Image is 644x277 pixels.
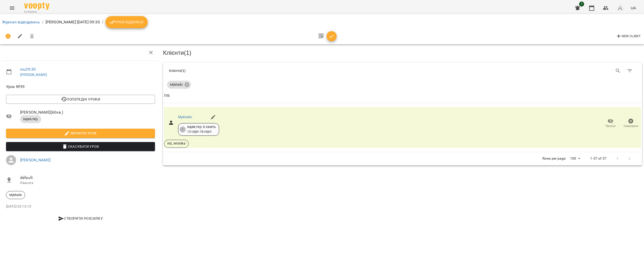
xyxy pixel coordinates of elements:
span: Mykhailo [6,193,25,197]
div: Table Toolbar [163,63,642,79]
a: Mykhailo [178,115,192,119]
span: Урок відбувся [109,19,144,25]
p: Кімната [20,180,155,186]
button: Search [612,65,624,77]
span: Скасувати Урок [10,144,151,150]
button: New Client [615,32,642,40]
span: Змінити урок [10,130,151,136]
div: 100 [568,155,582,162]
span: 1 [579,2,584,7]
span: ind_veronika [164,141,188,146]
div: Mykhailo [167,81,191,89]
button: Прогул [600,116,621,130]
div: 1 [180,126,186,132]
img: avatar_s.png [617,5,624,12]
span: For Business [24,10,49,14]
div: Індив.Укр. 8 занять 13 серп - 18 серп [187,125,216,134]
button: Створити розсилку [6,214,155,223]
span: UA [631,5,636,11]
button: Урок відбувся [105,16,148,28]
a: [PERSON_NAME] [20,158,51,162]
span: New Client [616,33,641,39]
a: пн , 09:30 [20,67,36,72]
button: UA [629,3,638,13]
button: Фільтр [624,65,636,77]
h3: Клієнти ( 1 ) [163,50,642,56]
li: / [102,19,103,25]
span: Урок №39 [6,84,155,90]
p: 1-37 of 37 [590,156,606,161]
div: Mykhailo [6,191,25,199]
a: Журнал відвідувань [2,20,40,24]
div: Клієнти ( 1 ) [169,68,399,73]
p: Rows per page: [542,156,566,161]
button: Скасувати [621,116,641,130]
p: [DATE] 03:10:15 [6,204,155,209]
img: Voopty Logo [24,3,49,10]
div: Sort [164,93,170,99]
li: / [42,19,44,25]
button: Попередні уроки [6,95,155,104]
span: Прогул [606,124,616,128]
a: [PERSON_NAME] [20,73,47,77]
span: Скасувати [624,124,638,128]
div: ПІБ [164,93,170,99]
nav: breadcrumb [2,16,642,28]
span: Попередні уроки [10,96,151,102]
span: Створити розсилку [8,215,153,221]
button: Змінити урок [6,129,155,138]
span: default [20,175,155,181]
span: ПІБ [164,93,641,99]
span: Індив.Укр. [20,117,41,121]
span: [PERSON_NAME] ( 60 хв. ) [20,109,155,115]
span: Mykhailo [167,82,186,87]
button: Menu [6,2,18,14]
p: [PERSON_NAME] [DATE] 09:30 [46,19,100,25]
button: Скасувати Урок [6,142,155,151]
